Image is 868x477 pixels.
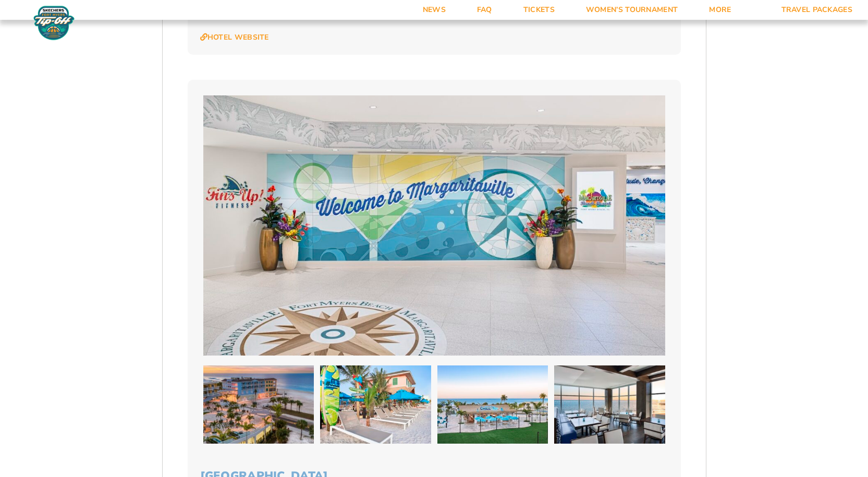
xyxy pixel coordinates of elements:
img: Fort Myers Tip-Off [31,5,77,41]
img: Margaritaville Beach Resort (2025 BEACH) [320,365,431,444]
img: Margaritaville Beach Resort (2025 BEACH) [554,365,665,444]
img: Margaritaville Beach Resort (2025 BEACH) [203,365,314,444]
a: Hotel Website [200,33,269,42]
img: Margaritaville Beach Resort (2025 BEACH) [437,365,548,444]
